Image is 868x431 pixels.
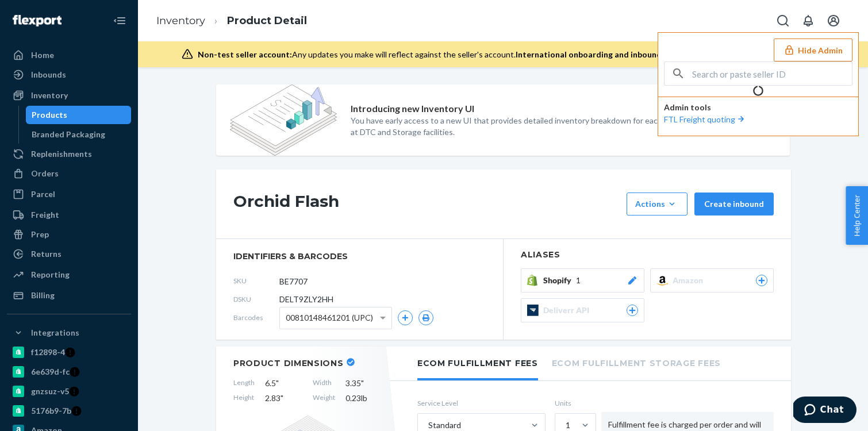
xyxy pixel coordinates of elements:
span: DELT9ZLY2HH [279,294,333,305]
a: Returns [7,245,131,263]
a: gnzsuz-v5 [7,382,131,401]
a: Replenishments [7,145,131,163]
input: Standard [427,420,428,431]
span: Weight [313,392,335,404]
span: " [276,378,279,388]
div: Standard [428,420,461,431]
div: Orders [31,168,59,179]
span: identifiers & barcodes [233,251,486,262]
a: Prep [7,225,131,244]
a: Orders [7,164,131,183]
button: Hide Admin [774,39,852,61]
a: FTL Freight quoting [664,114,747,124]
span: " [281,393,283,403]
span: Deliverr API [543,305,594,316]
span: International onboarding and inbounding may not work during impersonation. [516,49,813,59]
a: 6e639d-fc [7,363,131,381]
span: 3.35 [345,378,383,389]
a: f12898-4 [7,343,131,361]
div: f12898-4 [31,347,65,358]
div: 6e639d-fc [31,366,70,378]
a: Inventory [156,14,205,27]
span: Non-test seller account: [198,49,292,59]
div: Freight [31,209,59,221]
p: You have early access to a new UI that provides detailed inventory breakdown for each SKU at DTC ... [351,115,688,138]
a: Products [26,106,132,124]
div: 5176b9-7b [31,405,71,417]
span: Length [233,378,255,389]
a: Branded Packaging [26,125,132,144]
li: Ecom Fulfillment Fees [417,347,538,380]
div: Inbounds [31,69,66,80]
span: Height [233,392,255,404]
div: Prep [31,229,49,240]
span: Amazon [673,275,708,286]
span: Shopify [543,275,576,286]
span: 0.23 lb [345,392,383,404]
div: Returns [31,248,62,260]
button: Close Navigation [108,9,131,32]
div: Inventory [31,90,68,101]
a: Parcel [7,185,131,203]
div: Branded Packaging [32,129,105,140]
li: Ecom Fulfillment Storage Fees [552,347,721,378]
label: Units [555,398,592,408]
button: Integrations [7,324,131,342]
div: Products [32,109,67,121]
div: Any updates you make will reflect against the seller's account. [198,49,813,60]
a: Freight [7,206,131,224]
ol: breadcrumbs [147,4,316,38]
button: Amazon [650,268,774,293]
button: Deliverr API [521,298,644,322]
span: 1 [576,275,581,286]
input: 1 [564,420,566,431]
div: gnzsuz-v5 [31,386,69,397]
span: 00810148461201 (UPC) [286,308,373,328]
span: Barcodes [233,313,279,322]
div: Integrations [31,327,79,338]
span: 6.5 [265,378,302,389]
span: " [361,378,364,388]
p: Admin tools [664,102,852,113]
button: Open notifications [797,9,820,32]
img: Flexport logo [13,15,62,26]
a: Billing [7,286,131,305]
span: 2.83 [265,392,302,404]
a: Reporting [7,265,131,284]
button: Shopify1 [521,268,644,293]
img: new-reports-banner-icon.82668bd98b6a51aee86340f2a7b77ae3.png [230,84,337,156]
span: DSKU [233,294,279,304]
div: Parcel [31,188,55,200]
h2: Aliases [521,251,774,259]
a: Inbounds [7,66,131,84]
div: Billing [31,290,55,301]
button: Open account menu [822,9,845,32]
button: Open Search Box [771,9,794,32]
a: Product Detail [227,14,307,27]
a: Home [7,46,131,64]
a: 5176b9-7b [7,402,131,420]
div: 1 [566,420,570,431]
div: Actions [635,198,679,210]
input: Search or paste seller ID [692,62,852,85]
label: Service Level [417,398,546,408]
span: Width [313,378,335,389]
button: Create inbound [694,193,774,215]
div: Replenishments [31,148,92,160]
p: Introducing new Inventory UI [351,102,474,116]
div: Reporting [31,269,70,280]
button: Actions [627,193,688,215]
h1: Orchid Flash [233,193,621,215]
button: Help Center [846,186,868,245]
span: SKU [233,276,279,286]
a: Inventory [7,86,131,105]
div: Home [31,49,54,61]
h2: Product Dimensions [233,358,344,368]
iframe: Opens a widget where you can chat to one of our agents [793,397,857,425]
